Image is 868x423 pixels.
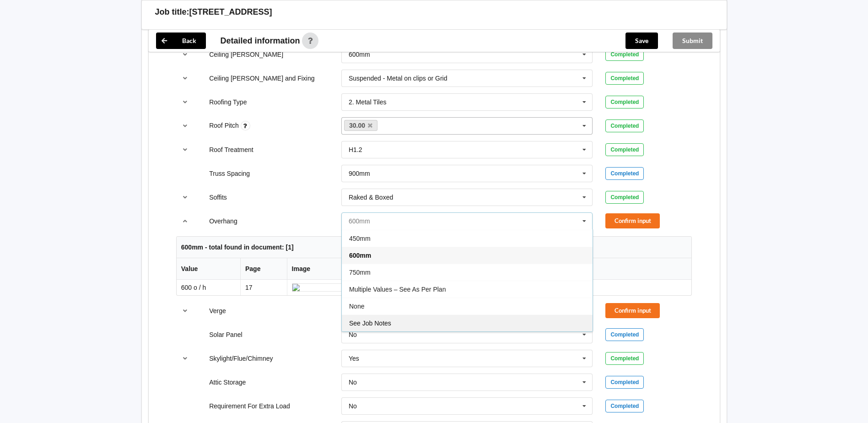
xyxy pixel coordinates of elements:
[209,75,314,82] label: Ceiling [PERSON_NAME] and Fixing
[209,194,227,201] label: Soffits
[605,119,644,132] div: Completed
[176,350,194,367] button: reference-toggle
[349,355,359,362] div: Yes
[605,328,644,341] div: Completed
[156,33,206,49] button: Back
[349,235,371,242] span: 450mm
[349,269,371,276] span: 750mm
[209,307,226,315] label: Verge
[287,258,691,280] th: Image
[176,141,194,158] button: reference-toggle
[605,143,644,156] div: Completed
[209,331,242,338] label: Solar Panel
[605,96,644,108] div: Completed
[177,237,691,258] th: 600mm - total found in document: [1]
[221,37,300,45] span: Detailed information
[349,194,393,201] div: Raked & Boxed
[209,355,273,362] label: Skylight/Flue/Chimney
[209,379,246,386] label: Attic Storage
[349,379,357,385] div: No
[176,189,194,206] button: reference-toggle
[605,167,644,180] div: Completed
[349,170,370,177] div: 900mm
[209,51,283,58] label: Ceiling [PERSON_NAME]
[625,33,658,49] button: Save
[349,320,391,327] span: See Job Notes
[177,280,240,295] td: 600 o / h
[349,303,364,310] span: None
[176,118,194,134] button: reference-toggle
[605,352,644,365] div: Completed
[209,122,240,129] label: Roof Pitch
[209,217,237,225] label: Overhang
[176,46,194,63] button: reference-toggle
[605,400,644,412] div: Completed
[176,303,194,319] button: reference-toggle
[349,252,371,259] span: 600mm
[155,7,189,17] h3: Job title:
[176,213,194,229] button: reference-toggle
[240,280,287,295] td: 17
[209,402,290,410] label: Requirement For Extra Load
[349,99,386,105] div: 2. Metal Tiles
[605,48,644,61] div: Completed
[292,283,498,292] img: ai_input-page17-Overhang-0-0.jpeg
[209,170,250,177] label: Truss Spacing
[605,191,644,204] div: Completed
[349,75,447,81] div: Suspended - Metal on clips or Grid
[240,258,287,280] th: Page
[349,51,370,58] div: 600mm
[176,94,194,110] button: reference-toggle
[349,331,357,338] div: No
[349,146,362,153] div: H1.2
[349,286,446,293] span: Multiple Values – See As Per Plan
[605,376,644,389] div: Completed
[605,303,660,318] button: Confirm input
[177,258,240,280] th: Value
[349,403,357,409] div: No
[176,70,194,87] button: reference-toggle
[344,120,378,131] a: 30.00
[209,98,247,106] label: Roofing Type
[189,7,272,17] h3: [STREET_ADDRESS]
[605,72,644,85] div: Completed
[209,146,253,153] label: Roof Treatment
[605,213,660,228] button: Confirm input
